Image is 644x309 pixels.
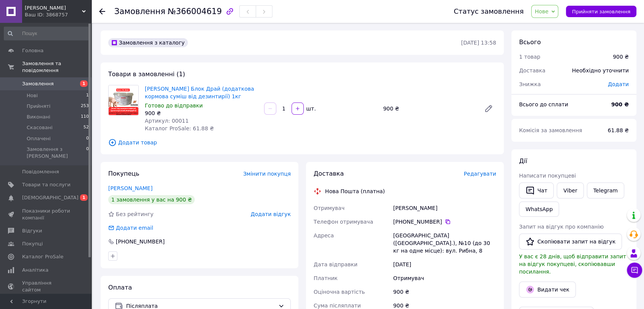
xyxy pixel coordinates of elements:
[109,85,138,115] img: Максі Пі Блок Драй (додаткова кормова суміш від дезинтирії) 1кг
[323,187,387,195] div: Нова Пошта (платна)
[108,70,185,78] span: Товари в замовленні (1)
[108,185,152,191] a: [PERSON_NAME]
[519,157,527,165] span: Дії
[613,53,629,61] div: 900 ₴
[519,253,626,275] span: У вас є 28 днів, щоб відправити запит на відгук покупцеві, скопіювавши посилання.
[114,7,165,16] span: Замовлення
[81,103,89,110] span: 253
[22,208,70,221] span: Показники роботи компанії
[519,38,541,46] span: Всього
[380,103,478,114] div: 900 ₴
[519,101,568,107] span: Всього до сплати
[314,170,344,177] span: Доставка
[567,62,633,79] div: Необхідно уточнити
[25,11,91,18] div: Ваш ID: 3868757
[314,303,361,309] span: Сума післяплати
[611,101,629,107] b: 900 ₴
[22,47,43,54] span: Головна
[168,7,222,16] span: №366004619
[251,211,291,217] span: Додати відгук
[27,114,50,120] span: Виконані
[454,8,524,15] div: Статус замовлення
[108,170,139,177] span: Покупець
[392,258,498,271] div: [DATE]
[304,105,317,112] div: шт.
[145,125,214,131] span: Каталог ProSale: 61.88 ₴
[108,284,132,291] span: Оплата
[80,80,88,87] span: 1
[461,40,496,46] time: [DATE] 13:58
[86,146,89,160] span: 0
[519,173,576,179] span: Написати покупцеві
[519,67,545,74] span: Доставка
[83,124,89,131] span: 52
[22,194,78,201] span: [DEMOGRAPHIC_DATA]
[519,81,541,87] span: Знижка
[145,109,258,117] div: 900 ₴
[392,229,498,258] div: [GEOGRAPHIC_DATA] ([GEOGRAPHIC_DATA].), №10 (до 30 кг на одне місце): вул. Рибна, 8
[115,238,165,245] div: [PHONE_NUMBER]
[107,224,154,232] div: Додати email
[4,27,90,40] input: Пошук
[22,280,70,293] span: Управління сайтом
[519,224,604,230] span: Запит на відгук про компанію
[572,9,630,14] span: Прийняти замовлення
[145,86,254,99] a: [PERSON_NAME] Блок Драй (додаткова кормова суміш від дезинтирії) 1кг
[519,282,576,298] button: Видати чек
[108,38,188,47] div: Замовлення з каталогу
[27,146,86,160] span: Замовлення з [PERSON_NAME]
[145,102,203,109] span: Готово до відправки
[86,92,89,99] span: 1
[22,227,42,234] span: Відгуки
[86,135,89,142] span: 0
[25,5,82,11] span: Анкона Футергут
[22,60,91,74] span: Замовлення та повідомлення
[314,275,338,281] span: Платник
[587,183,624,199] a: Telegram
[22,168,59,175] span: Повідомлення
[27,92,38,99] span: Нові
[519,234,622,250] button: Скопіювати запит на відгук
[27,135,51,142] span: Оплачені
[608,127,629,133] span: 61.88 ₴
[314,232,334,239] span: Адреса
[314,289,365,295] span: Оціночна вартість
[392,271,498,285] div: Отримувач
[22,181,70,188] span: Товари та послуги
[519,202,559,217] a: WhatsApp
[27,124,53,131] span: Скасовані
[22,240,43,247] span: Покупці
[464,171,496,177] span: Редагувати
[108,138,496,147] span: Додати товар
[22,80,54,87] span: Замовлення
[314,219,373,225] span: Телефон отримувача
[519,183,554,199] button: Чат
[99,8,105,15] div: Повернутися назад
[314,261,357,267] span: Дата відправки
[115,224,154,232] div: Додати email
[314,205,344,211] span: Отримувач
[22,253,63,260] span: Каталог ProSale
[627,263,642,278] button: Чат з покупцем
[392,285,498,299] div: 900 ₴
[481,101,496,116] a: Редагувати
[243,171,291,177] span: Змінити покупця
[392,201,498,215] div: [PERSON_NAME]
[535,8,548,14] span: Нове
[519,127,582,133] span: Комісія за замовлення
[145,118,189,124] span: Артикул: 00011
[519,54,540,60] span: 1 товар
[27,103,50,110] span: Прийняті
[108,195,195,204] div: 1 замовлення у вас на 900 ₴
[557,183,583,199] a: Viber
[393,218,496,226] div: [PHONE_NUMBER]
[80,194,88,201] span: 1
[566,6,636,17] button: Прийняти замовлення
[22,267,48,274] span: Аналітика
[116,211,154,217] span: Без рейтингу
[608,81,629,87] span: Додати
[81,114,89,120] span: 110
